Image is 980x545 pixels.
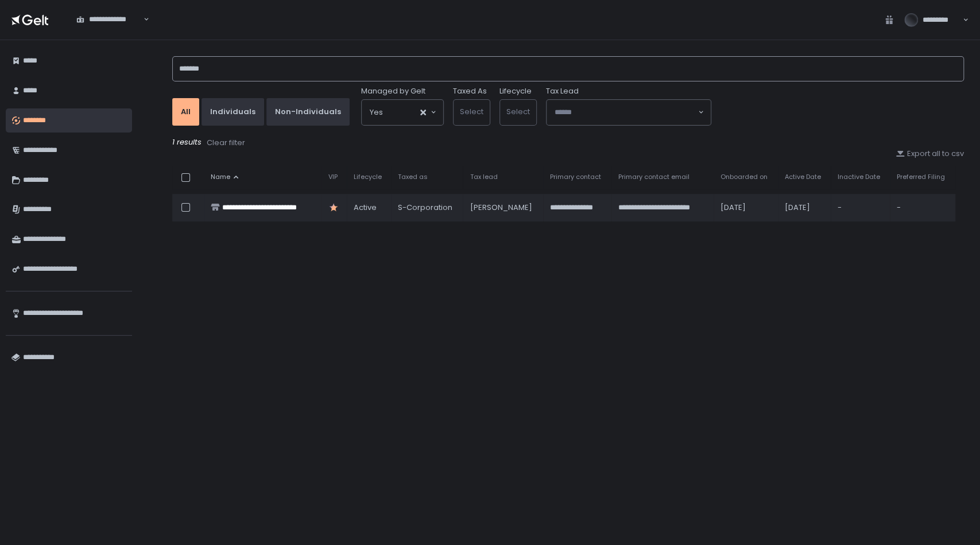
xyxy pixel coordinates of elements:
span: Inactive Date [838,173,880,181]
button: Non-Individuals [266,98,350,126]
div: [DATE] [785,203,824,213]
button: All [172,98,199,126]
div: All [181,107,191,117]
label: Taxed As [453,86,487,96]
span: Primary contact [550,173,601,181]
span: Tax lead [470,173,497,181]
span: Select [506,106,530,117]
input: Search for option [76,25,142,36]
div: Clear filter [207,138,245,148]
span: Active Date [785,173,821,181]
span: Primary contact email [618,173,690,181]
span: Yes [370,107,383,118]
div: S-Corporation [398,203,456,213]
div: 1 results [172,137,964,149]
div: Search for option [362,100,443,125]
div: [PERSON_NAME] [470,203,536,213]
span: Select [460,106,483,117]
div: - [838,203,883,213]
input: Search for option [555,107,697,118]
span: Taxed as [398,173,428,181]
div: Search for option [69,8,149,32]
label: Lifecycle [499,86,532,96]
span: Name [211,173,230,181]
button: Clear filter [206,137,246,149]
button: Export all to csv [896,149,964,159]
span: Lifecycle [354,173,382,181]
div: Individuals [210,107,255,117]
input: Search for option [383,107,419,118]
button: Clear Selected [420,110,426,115]
span: active [354,203,377,213]
span: VIP [328,173,338,181]
span: Managed by Gelt [361,86,425,96]
div: Non-Individuals [275,107,341,117]
div: [DATE] [721,203,771,213]
span: Onboarded on [721,173,768,181]
button: Individuals [202,98,264,126]
span: Preferred Filing [897,173,945,181]
div: - [897,203,948,213]
div: Search for option [547,100,711,125]
span: Tax Lead [546,86,579,96]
